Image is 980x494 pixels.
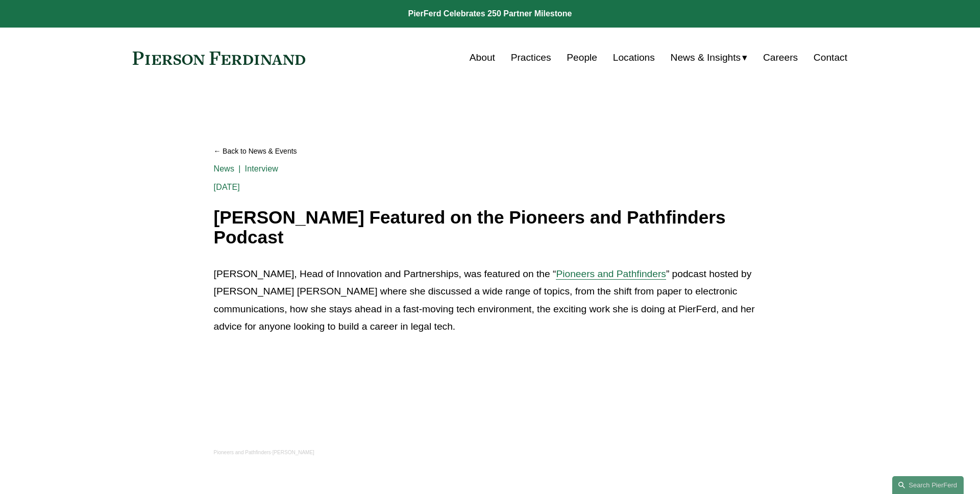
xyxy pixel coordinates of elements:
[814,48,847,67] a: Contact
[214,208,767,247] h1: [PERSON_NAME] Featured on the Pioneers and Pathfinders Podcast
[214,183,240,191] span: [DATE]
[470,48,495,67] a: About
[671,48,748,67] a: folder dropdown
[214,450,271,455] a: Pioneers and Pathfinders
[671,49,741,67] span: News & Insights
[214,444,767,462] div: ·
[245,164,278,173] a: Interview
[613,48,655,67] a: Locations
[214,142,767,160] a: Back to News & Events
[556,268,666,279] a: Pioneers and Pathfinders
[892,476,964,494] a: Search this site
[273,450,314,455] a: [PERSON_NAME]
[567,48,597,67] a: People
[214,164,235,173] a: News
[511,48,551,67] a: Practices
[763,48,798,67] a: Careers
[214,265,767,336] p: [PERSON_NAME], Head of Innovation and Partnerships, was featured on the “ ” podcast hosted by [PE...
